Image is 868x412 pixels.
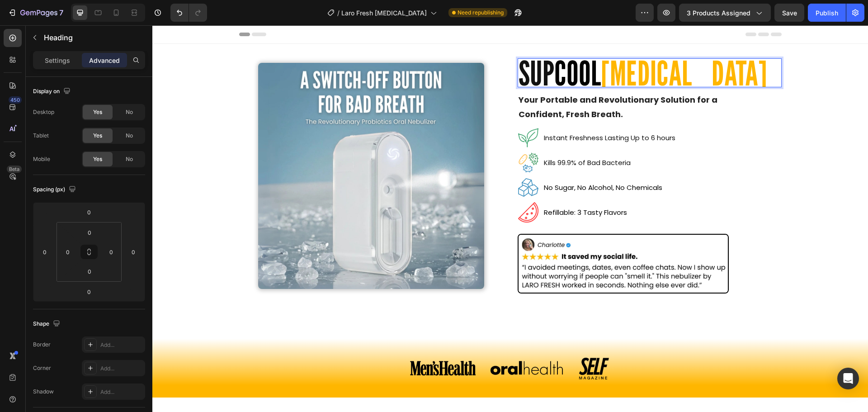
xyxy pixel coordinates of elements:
div: Tablet [33,132,49,140]
strong: Your Portable and Revolutionary Solution for a Confident, Fresh Breath. [366,69,565,95]
span: No [126,155,133,163]
img: gempages_567414619656684453-f61e1640-2981-4647-9a95-e0d3db8e4f23.png [366,152,386,172]
p: SUP [366,34,628,61]
div: Corner [33,364,51,372]
span: No [126,132,133,140]
div: Spacing (px) [33,184,78,196]
input: 0 [80,285,98,298]
span: / [337,8,340,18]
div: Add... [100,365,143,373]
div: Add... [100,341,143,349]
div: Publish [816,8,838,18]
button: Publish [808,4,846,22]
h2: Instant Freshness Lasting Up to 6 hours [391,107,629,118]
div: Desktop [33,108,54,116]
p: Heading [44,32,142,43]
div: Mobile [33,155,50,163]
iframe: Design area [152,25,868,412]
div: Border [33,341,51,349]
img: gempages_567414619656684453-902c0d3a-449b-4361-ae80-5904d123fe7a.png [366,177,386,197]
input: 0px [104,245,118,259]
span: Yes [93,132,102,140]
span: Yes [93,108,102,116]
span: Save [782,9,797,17]
div: Shape [33,318,62,330]
div: Shadow [33,388,54,396]
p: Advanced [89,56,120,65]
button: 3 products assigned [679,4,771,22]
span: No [126,108,133,116]
div: 450 [9,96,22,104]
div: Display on [33,85,72,98]
img: gempages_567414619656684453-85e1478e-df23-43a4-8c3e-0b6d4990a11b.jpg [365,208,576,269]
button: 7 [4,4,67,22]
span: Yes [93,155,102,163]
h2: Kills 99.9% of Bad Bacteria [391,132,629,143]
input: 0 [38,245,52,259]
span: 3 products assigned [687,8,750,18]
div: Undo/Redo [170,4,207,22]
span: Refillable: 3 Tasty Flavors [392,182,475,192]
span: [MEDICAL_DATA] [448,27,615,68]
span: Need republishing [458,9,504,17]
div: Open Intercom Messenger [837,368,859,389]
span: Laro Fresh [MEDICAL_DATA] [341,8,427,18]
input: 0px [80,265,99,278]
button: Save [774,4,804,22]
input: 0px [61,245,75,259]
p: 7 [59,7,63,18]
input: 0 [127,245,140,259]
p: Settings [45,56,70,65]
span: COOL [402,27,448,68]
img: gempages_567414619656684453-9d9a6c79-7448-47ec-b6ca-0c0af3b1f94c.png [250,329,465,356]
input: 0 [80,205,98,219]
div: Add... [100,388,143,396]
span: No Sugar, No Alcohol, No Chemicals [392,157,510,167]
img: gempages_567414619656684453-09b6f661-453e-4f71-818a-b69aae956bad.png [366,127,386,147]
div: Beta [7,166,22,173]
h2: Rich Text Editor. Editing area: main [365,33,629,62]
input: 0px [80,226,99,239]
img: gempages_567414619656684453-a2512f52-0a53-46f5-a2c9-fa160a19e512.png [366,102,386,123]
